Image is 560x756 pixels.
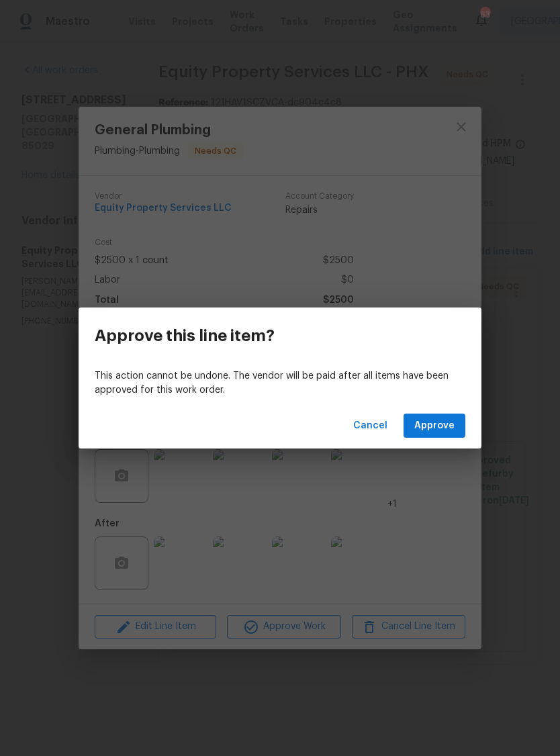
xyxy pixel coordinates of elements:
button: Approve [404,414,465,438]
span: Cancel [353,418,387,434]
p: This action cannot be undone. The vendor will be paid after all items have been approved for this... [95,369,465,397]
span: Approve [414,418,455,434]
h3: Approve this line item? [95,326,275,345]
button: Cancel [348,414,393,438]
